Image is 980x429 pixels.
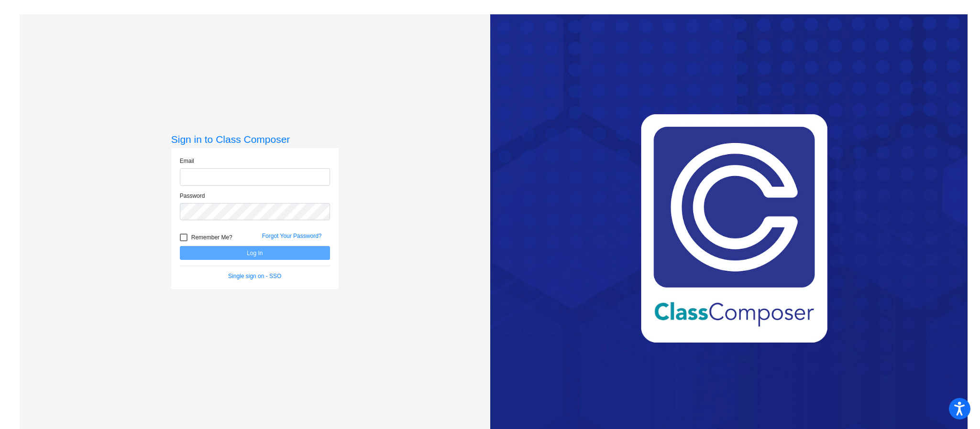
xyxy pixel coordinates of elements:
[180,192,205,200] label: Password
[262,233,322,239] a: Forgot Your Password?
[171,133,339,145] h3: Sign in to Class Composer
[180,246,330,260] button: Log In
[228,273,281,279] a: Single sign on - SSO
[180,157,194,165] label: Email
[191,232,232,243] span: Remember Me?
